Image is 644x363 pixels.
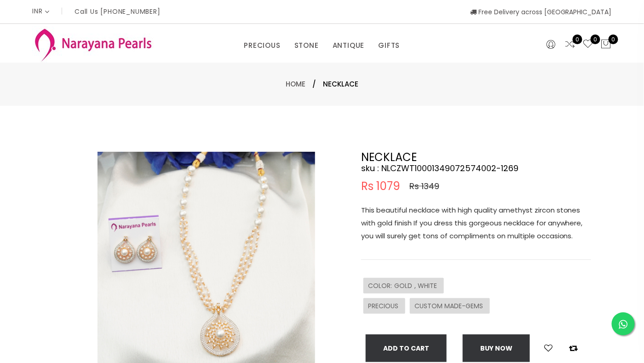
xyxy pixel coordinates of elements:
button: Add to compare [567,342,581,354]
a: ANTIQUE [333,39,365,52]
span: NECKLACE [323,79,358,90]
a: 0 [565,39,576,51]
span: Free Delivery across [GEOGRAPHIC_DATA] [470,7,612,17]
a: GIFTS [379,39,400,52]
h2: NECKLACE [361,152,591,163]
button: Add To Cart [366,334,447,362]
span: PRECIOUS [368,301,401,311]
a: Home [286,79,305,89]
p: Call Us [PHONE_NUMBER] [75,8,161,15]
span: Rs 1079 [361,181,400,192]
span: / [312,79,316,90]
button: Buy now [463,334,530,362]
span: GOLD [394,281,414,290]
span: 0 [591,35,600,44]
a: PRECIOUS [244,39,280,52]
a: STONE [294,39,319,52]
button: Add to wishlist [541,342,555,354]
span: 0 [573,35,582,44]
p: This beautiful necklace with high quality amethyst zircon stones with gold finish If you dress th... [361,204,591,242]
span: , WHITE [414,281,439,290]
button: 0 [601,39,612,51]
a: 0 [583,39,594,51]
span: Rs 1349 [409,181,439,192]
span: 0 [609,35,618,44]
h4: sku : NLCZWT10001349072574002-1269 [361,163,591,174]
span: CUSTOM MADE-GEMS [414,301,485,311]
span: COLOR : [368,281,394,290]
